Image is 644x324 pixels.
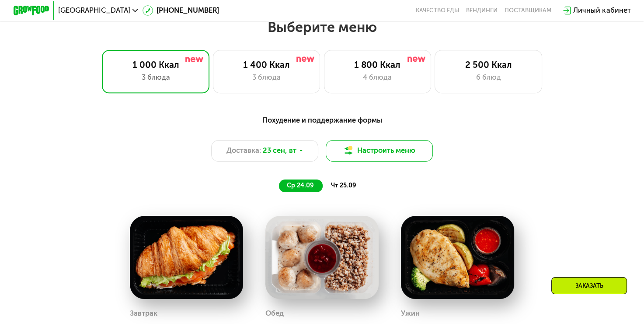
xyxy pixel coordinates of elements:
[57,115,587,126] div: Похудение и поддержание формы
[333,60,422,70] div: 1 800 Ккал
[111,60,200,70] div: 1 000 Ккал
[416,7,459,14] a: Качество еды
[130,307,157,320] div: Завтрак
[143,5,219,16] a: [PHONE_NUMBER]
[265,307,284,320] div: Обед
[444,72,533,83] div: 6 блюд
[263,145,296,156] span: 23 сен, вт
[333,72,422,83] div: 4 блюда
[287,182,314,189] span: ср 24.09
[331,182,356,189] span: чт 25.09
[111,72,200,83] div: 3 блюда
[226,145,261,156] span: Доставка:
[573,5,630,16] div: Личный кабинет
[444,60,533,70] div: 2 500 Ккал
[222,72,311,83] div: 3 блюда
[58,7,130,14] span: [GEOGRAPHIC_DATA]
[28,18,615,36] h2: Выберите меню
[401,307,420,320] div: Ужин
[326,140,433,162] button: Настроить меню
[505,7,551,14] div: поставщикам
[466,7,498,14] a: Вендинги
[222,60,311,70] div: 1 400 Ккал
[551,277,627,294] div: Заказать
